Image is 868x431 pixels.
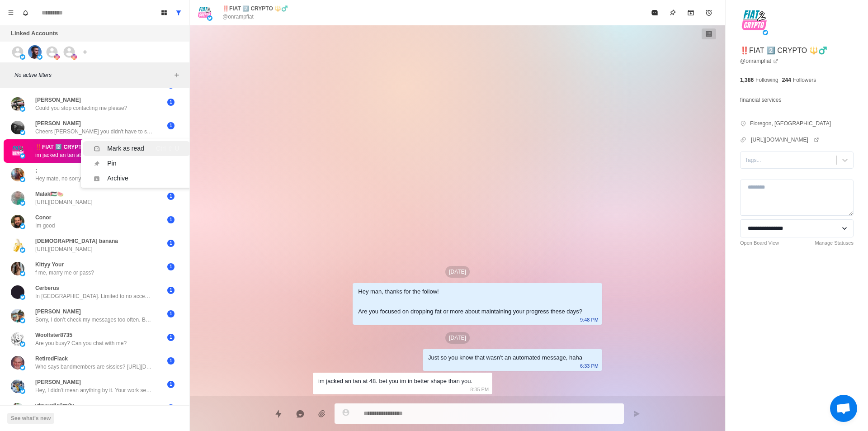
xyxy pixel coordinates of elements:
[157,5,171,20] button: Board View
[11,168,24,181] img: picture
[171,5,186,20] button: Show all conversations
[18,5,33,20] button: Notifications
[20,271,25,276] img: picture
[35,104,127,112] p: Could you stop contacting me please?
[35,237,118,245] p: [DEMOGRAPHIC_DATA] banana
[222,13,254,21] p: @onrampfiat
[11,238,24,252] img: picture
[318,376,472,386] div: im jacked an tan at 48. bet you im in better shape than you.
[445,332,470,344] p: [DATE]
[107,144,144,153] div: Mark as read
[11,121,24,134] img: picture
[20,200,25,206] img: picture
[35,175,153,183] p: Hey mate, no sorry thanks for the messages but not interested.
[167,404,175,412] span: 1
[11,356,24,369] img: picture
[358,287,582,317] div: Hey man, thanks for the follow! Are you focused on dropping fat or more about maintaining your pr...
[167,99,175,106] span: 1
[71,54,77,60] img: picture
[35,363,153,371] p: Who says bandmembers are sissies? [URL][DOMAIN_NAME]
[291,405,309,423] button: Reply with AI
[20,153,25,159] img: picture
[11,144,24,158] img: picture
[11,285,24,299] img: picture
[751,136,819,144] a: [URL][DOMAIN_NAME]
[763,30,768,35] img: picture
[740,45,827,56] p: ‼️FIAT 2️⃣ CRYPTO 🔱♂️
[35,143,101,151] p: ‼️FIAT 2️⃣ CRYPTO 🔱♂️
[20,341,25,347] img: picture
[35,119,81,128] p: [PERSON_NAME]
[700,4,718,22] button: Add reminder
[167,310,175,317] span: 1
[35,378,81,386] p: [PERSON_NAME]
[222,5,288,13] p: ‼️FIAT 2️⃣ CRYPTO 🔱♂️
[107,159,116,168] div: Pin
[740,95,781,105] p: financial services
[20,224,25,229] img: picture
[664,4,682,22] button: Pin
[197,5,212,20] img: picture
[35,166,37,175] p: ;
[35,331,72,339] p: Woolfster8735
[107,174,128,183] div: Archive
[20,294,25,300] img: picture
[11,332,24,346] img: picture
[35,198,93,206] p: [URL][DOMAIN_NAME]
[54,54,60,60] img: picture
[167,240,175,247] span: 1
[20,365,25,370] img: picture
[20,388,25,394] img: picture
[35,96,81,104] p: [PERSON_NAME]
[830,395,857,422] div: Open chat
[11,309,24,322] img: picture
[20,318,25,323] img: picture
[470,384,489,394] p: 8:35 PM
[167,357,175,365] span: 1
[35,316,153,324] p: Sorry, I don’t check my messages too often. But yes, pretty busy.
[35,213,51,222] p: Conor
[740,76,754,84] p: 1,386
[35,222,55,230] p: Im good
[11,403,24,417] img: picture
[156,174,179,183] div: Ctrl ⇧ A
[167,263,175,270] span: 1
[35,269,94,277] p: f me, marry me or pass?
[750,119,831,128] p: Floregon, [GEOGRAPHIC_DATA]
[37,54,42,60] img: picture
[35,284,59,292] p: Cerberus
[782,76,791,84] p: 244
[11,262,24,275] img: picture
[167,334,175,341] span: 1
[207,15,212,21] img: picture
[740,7,767,34] img: picture
[11,191,24,205] img: picture
[80,47,90,57] button: Add account
[35,292,153,300] p: In [GEOGRAPHIC_DATA]. Limited to no access to social media apps.
[35,245,93,253] p: [URL][DOMAIN_NAME]
[4,5,18,20] button: Menu
[445,266,470,278] p: [DATE]
[35,260,64,269] p: Kittyy Your
[35,128,153,136] p: Cheers [PERSON_NAME] you didn't have to share that with me i appreciate it 👍
[156,144,179,153] div: Ctrl ⇧ U
[35,190,64,198] p: Malak🇵🇸🍉
[28,45,42,59] img: picture
[580,315,599,325] p: 9:48 PM
[793,76,816,84] p: Followers
[11,29,58,38] p: Linked Accounts
[11,379,24,393] img: picture
[11,215,24,228] img: picture
[580,361,599,371] p: 6:33 PM
[20,54,25,60] img: picture
[7,413,54,424] button: See what's new
[156,159,179,168] div: Ctrl ⇧ P
[740,57,778,65] a: @onrampfiat
[81,139,192,188] ul: Menu
[35,339,127,347] p: Are you busy? Can you chat with me?
[167,193,175,200] span: 1
[35,151,153,159] p: im jacked an tan at 48. bet you im in better shape than you.
[35,402,75,410] p: yfpyyrdjg3rp8u
[167,122,175,129] span: 1
[14,71,171,79] p: No active filters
